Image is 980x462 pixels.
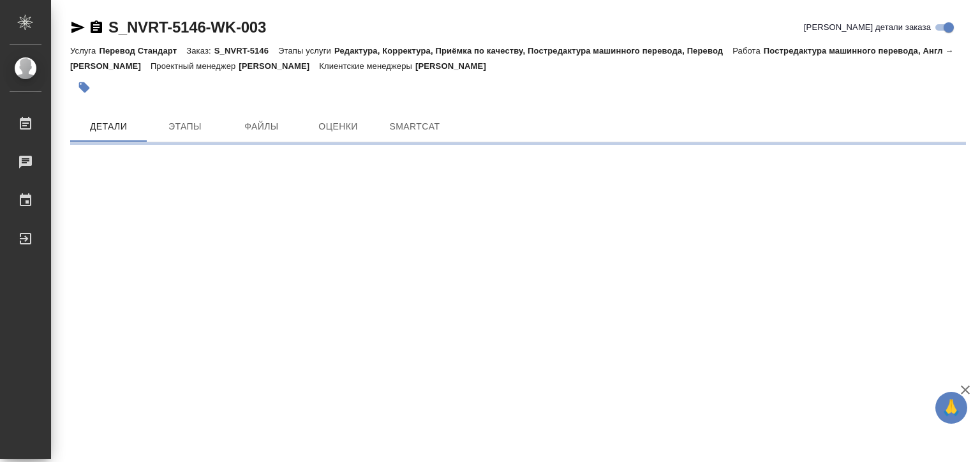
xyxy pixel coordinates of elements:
button: Добавить тэг [70,73,98,101]
span: Оценки [308,119,369,135]
p: Заказ: [186,46,214,56]
p: Проектный менеджер [151,61,239,71]
span: Этапы [154,119,216,135]
span: Детали [78,119,139,135]
button: 🙏 [935,392,967,424]
button: Скопировать ссылку для ЯМессенджера [70,20,85,35]
a: S_NVRT-5146-WK-003 [108,19,266,36]
span: SmartCat [384,119,445,135]
span: [PERSON_NAME] детали заказа [804,21,931,34]
p: Этапы услуги [278,46,334,56]
p: S_NVRT-5146 [214,46,278,56]
p: Услуга [70,46,99,56]
p: Клиентские менеджеры [319,61,415,71]
p: [PERSON_NAME] [415,61,496,71]
p: [PERSON_NAME] [239,61,319,71]
button: Скопировать ссылку [89,20,104,35]
p: Редактура, Корректура, Приёмка по качеству, Постредактура машинного перевода, Перевод [334,46,732,56]
span: Файлы [231,119,292,135]
span: 🙏 [940,394,962,421]
p: Работа [732,46,764,56]
p: Перевод Стандарт [99,46,186,56]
